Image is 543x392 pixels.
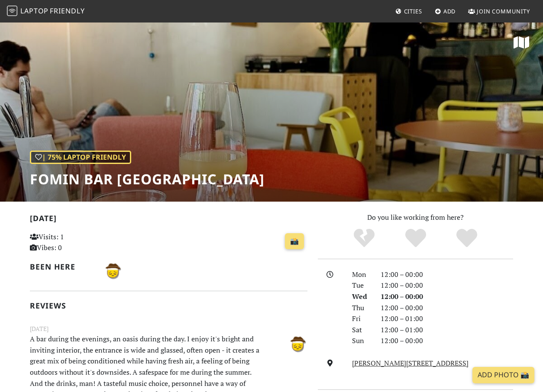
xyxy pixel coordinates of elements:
[352,358,469,368] a: [PERSON_NAME][STREET_ADDRESS]
[472,367,534,383] a: Add Photo 📸
[431,3,459,19] a: Add
[102,260,123,281] img: 3609-basel.jpg
[30,262,91,271] h2: Been here
[30,151,131,164] div: | 75% Laptop Friendly
[102,265,123,275] span: Basel B
[30,171,265,187] h1: Fomin Bar [GEOGRAPHIC_DATA]
[338,228,390,249] div: No
[375,269,518,280] div: 12:00 – 00:00
[25,324,313,334] small: [DATE]
[347,280,375,291] div: Tue
[465,3,533,19] a: Join Community
[347,335,375,347] div: Sun
[318,212,513,223] p: Do you like working from here?
[347,291,375,302] div: Wed
[30,301,307,310] h2: Reviews
[375,280,518,291] div: 12:00 – 00:00
[477,7,530,15] span: Join Community
[287,338,307,348] span: Basel B
[390,228,441,249] div: Yes
[347,269,375,280] div: Mon
[441,228,493,249] div: Definitely!
[50,6,84,16] span: Friendly
[347,325,375,336] div: Sat
[7,4,85,19] a: LaptopFriendly LaptopFriendly
[347,313,375,325] div: Fri
[392,3,426,19] a: Cities
[285,233,304,250] a: 📸
[404,7,422,15] span: Cities
[20,6,48,16] span: Laptop
[375,302,518,314] div: 12:00 – 00:00
[375,325,518,336] div: 12:00 – 01:00
[443,7,456,15] span: Add
[30,214,307,226] h2: [DATE]
[287,334,307,354] img: 3609-basel.jpg
[375,313,518,325] div: 12:00 – 01:00
[375,335,518,347] div: 12:00 – 00:00
[347,302,375,314] div: Thu
[7,6,17,16] img: LaptopFriendly
[375,291,518,302] div: 12:00 – 00:00
[30,231,116,254] p: Visits: 1 Vibes: 0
